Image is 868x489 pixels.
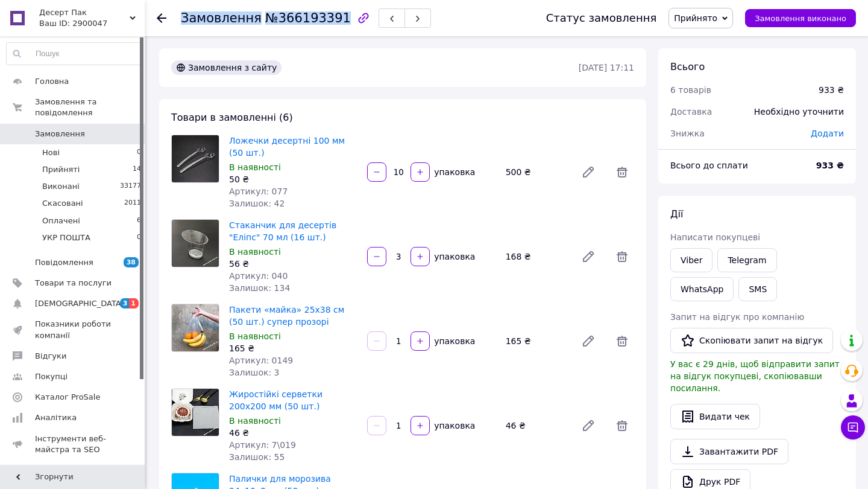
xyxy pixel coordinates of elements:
span: Оплачені [42,216,80,226]
span: Повідомлення [35,257,93,268]
time: [DATE] 17:11 [579,63,634,72]
div: 165 ₴ [229,342,357,354]
div: упаковка [431,251,476,263]
div: 165 ₴ [501,333,571,350]
button: Чат з покупцем [841,415,865,439]
div: Статус замовлення [546,12,657,24]
span: Відгуки [35,351,66,362]
span: В наявності [229,416,281,426]
span: Аналітика [35,412,77,423]
a: WhatsApp [670,277,734,301]
span: Скасовані [42,198,83,209]
span: Дії [670,208,683,220]
a: Редагувати [576,329,600,353]
div: 168 ₴ [501,248,571,265]
a: Завантажити PDF [670,439,788,464]
img: Жиростійкі серветки 200х200 мм (50 шт.) [172,389,219,436]
span: Написати покупцеві [670,232,760,242]
span: 38 [124,257,139,267]
button: SMS [738,277,777,301]
span: Показники роботи компанії [35,319,112,340]
span: Артикул: 077 [229,187,288,196]
span: 14 [133,164,141,175]
span: Артикул: 7\019 [229,440,296,450]
span: Знижка [670,129,705,138]
span: Покупці [35,371,68,382]
span: Всього [670,61,705,72]
div: Замовлення з сайту [171,60,281,75]
a: Редагувати [576,245,600,269]
span: Видалити [610,414,634,438]
div: упаковка [431,420,476,432]
span: Всього до сплати [670,161,748,170]
span: Каталог ProSale [35,392,100,403]
a: Пакети «майка» 25х38 см (50 шт.) супер прозорі [229,305,344,327]
span: Прийнято [674,13,717,23]
span: В наявності [229,162,281,172]
span: Артикул: 0149 [229,356,293,365]
span: Залишок: 55 [229,452,285,462]
div: Ваш ID: 2900047 [39,18,145,29]
span: Додати [811,129,844,138]
div: упаковка [431,335,476,347]
a: Telegram [717,248,776,272]
div: 500 ₴ [501,164,571,181]
span: 1 [129,298,139,308]
a: Жиростійкі серветки 200х200 мм (50 шт.) [229,389,322,411]
a: Ложечки десертні 100 мм (50 шт.) [229,136,345,158]
span: Замовлення виконано [755,14,846,23]
span: Інструменти веб-майстра та SEO [35,433,112,455]
span: Видалити [610,329,634,353]
span: Залишок: 42 [229,199,285,208]
span: №366193391 [265,11,351,25]
b: 933 ₴ [816,161,844,170]
span: Головна [35,76,69,87]
div: 933 ₴ [819,84,844,96]
span: 3 [120,298,130,308]
button: Видати чек [670,404,760,429]
button: Замовлення виконано [745,9,856,27]
span: Товари в замовленні (6) [171,112,293,123]
div: Повернутися назад [157,12,166,24]
span: 2011 [124,198,141,209]
span: Виконані [42,181,80,192]
button: Скопіювати запит на відгук [670,328,833,353]
span: Товари та послуги [35,278,112,289]
span: У вас є 29 днів, щоб відправити запит на відгук покупцеві, скопіювавши посилання. [670,359,840,393]
span: 33177 [120,181,141,192]
span: Артикул: 040 [229,271,288,281]
div: 46 ₴ [501,417,571,434]
span: Десерт Пак [39,7,130,18]
span: Залишок: 134 [229,283,290,293]
span: Нові [42,147,60,158]
span: УКР ПОШТА [42,232,90,243]
a: Редагувати [576,160,600,184]
span: Прийняті [42,164,80,175]
div: 56 ₴ [229,258,357,270]
input: Пошук [7,43,142,65]
span: Доставка [670,107,712,117]
span: 0 [137,232,141,243]
span: Замовлення [181,11,262,25]
span: Залишок: 3 [229,368,280,377]
span: 0 [137,147,141,158]
a: Viber [670,248,712,272]
img: Пакети «майка» 25х38 см (50 шт.) супер прозорі [172,304,219,351]
img: Ложечки десертні 100 мм (50 шт.) [172,135,219,182]
span: Замовлення та повідомлення [35,97,145,118]
div: упаковка [431,166,476,178]
span: 6 товарів [670,85,711,95]
a: Редагувати [576,414,600,438]
span: 6 [137,216,141,226]
a: Стаканчик для десертів "Еліпс" 70 мл (16 шт.) [229,220,336,242]
span: [DEMOGRAPHIC_DATA] [35,298,124,309]
img: Стаканчик для десертів "Еліпс" 70 мл (16 шт.) [172,220,219,267]
span: В наявності [229,247,281,257]
span: Запит на відгук про компанію [670,312,804,322]
span: Видалити [610,160,634,184]
span: Видалити [610,245,634,269]
div: Необхідно уточнити [747,98,851,125]
span: В наявності [229,331,281,341]
span: Замовлення [35,129,85,139]
div: 46 ₴ [229,427,357,439]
